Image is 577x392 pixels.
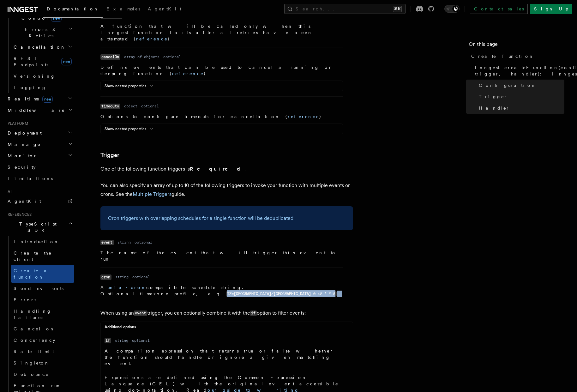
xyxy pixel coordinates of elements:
[107,285,146,290] a: unix-cron
[101,324,353,332] div: Additional options
[115,338,128,343] dd: string
[14,85,46,90] span: Logging
[100,274,111,280] code: cron
[479,82,536,88] span: Configuration
[5,173,74,184] a: Limitations
[132,338,150,343] dd: optional
[61,58,72,65] span: new
[11,53,74,70] a: REST Endpointsnew
[11,44,66,50] span: Cancellation
[11,82,74,93] a: Logging
[11,346,74,357] a: Rate limit
[11,265,74,283] a: Create a function
[11,236,74,247] a: Introduction
[100,23,343,42] p: A function that will be called only when this Inngest function fails after all retries have been ...
[148,6,181,11] span: AgentKit
[11,41,74,53] button: Cancellation
[11,294,74,305] a: Errors
[14,338,55,343] span: Concurrency
[124,104,137,109] dd: object
[393,6,402,12] kbd: ⌘K
[5,107,65,113] span: Middleware
[5,212,32,217] span: References
[5,189,12,194] span: AI
[106,6,140,11] span: Examples
[14,250,52,262] span: Create the client
[14,372,49,377] span: Debounce
[5,130,42,136] span: Deployment
[11,335,74,346] a: Concurrency
[11,26,69,39] span: Errors & Retries
[135,240,152,245] dd: optional
[100,64,343,77] p: Define events that can be used to cancel a running or sleeping function ( )
[5,96,53,102] span: Realtime
[476,80,564,91] a: Configuration
[8,199,41,204] span: AgentKit
[5,141,41,148] span: Manage
[115,274,129,280] dd: string
[100,240,114,245] code: event
[103,2,144,17] a: Examples
[5,221,68,233] span: TypeScript SDK
[14,74,55,79] span: Versioning
[100,165,353,173] p: One of the following function triggers is .
[100,104,120,109] code: timeouts
[250,311,257,316] code: if
[11,247,74,265] a: Create the client
[51,15,62,22] span: new
[5,196,74,207] a: AgentKit
[14,297,36,302] span: Errors
[470,4,528,14] a: Contact sales
[14,56,48,67] span: REST Endpoints
[124,54,159,59] dd: array of objects
[105,126,155,131] button: Show nested properties
[14,239,59,244] span: Introduction
[14,309,51,320] span: Handling failures
[5,93,74,105] button: Realtimenew
[444,5,460,13] button: Toggle dark mode
[100,309,353,318] p: When using an trigger, you can optionally combine it with the option to filter events:
[469,51,564,62] a: Create Function
[14,326,55,331] span: Cancel on
[11,369,74,380] a: Debounce
[42,96,53,103] span: new
[14,286,63,291] span: Send events
[479,105,510,111] span: Handler
[530,4,572,14] a: Sign Up
[5,121,28,126] span: Platform
[117,240,131,245] dd: string
[105,338,111,343] code: if
[190,166,245,172] strong: Required
[136,36,168,41] a: reference
[14,268,51,280] span: Create a function
[5,218,74,236] button: TypeScript SDK
[163,54,181,59] dd: optional
[14,349,54,354] span: Rate limit
[108,214,346,223] p: Cron triggers with overlapping schedules for a single function will be deduplicated.
[284,4,406,14] button: Search...⌘K
[11,283,74,294] a: Send events
[100,284,343,297] p: A compatible schedule string. Optional timezone prefix, e.g. .
[476,91,564,102] a: Trigger
[5,105,74,116] button: Middleware
[469,40,564,51] h4: On this page
[132,274,150,280] dd: optional
[11,70,74,82] a: Versioning
[100,151,119,160] a: Trigger
[100,113,343,120] p: Options to configure timeouts for cancellation ( )
[11,357,74,369] a: Singleton
[47,6,99,11] span: Documentation
[11,323,74,335] a: Cancel on
[288,114,319,119] a: reference
[5,153,37,159] span: Monitor
[43,2,103,18] a: Documentation
[472,62,564,80] a: inngest.createFunction(configuration, trigger, handler): InngestFunction
[100,250,343,262] p: The name of the event that will trigger this event to run
[105,348,340,367] p: A comparison expression that returns true or false whether the function should handle or ignore a...
[8,176,53,181] span: Limitations
[479,93,508,100] span: Trigger
[172,71,204,76] a: reference
[144,2,185,17] a: AgentKit
[11,305,74,323] a: Handling failures
[133,191,171,197] a: Multiple Triggers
